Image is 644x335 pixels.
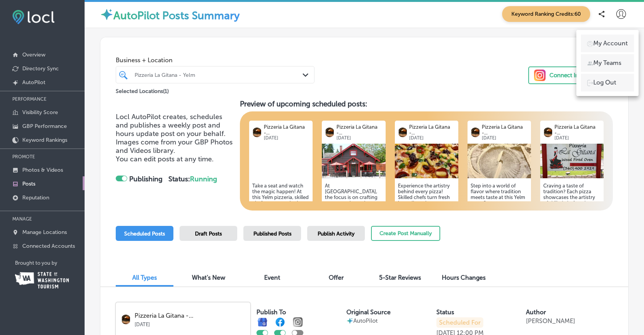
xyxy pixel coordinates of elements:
[15,272,69,289] img: Washington Tourism
[593,58,621,68] p: My Teams
[581,54,634,72] a: My Teams
[22,243,75,249] p: Connected Accounts
[22,65,59,72] p: Directory Sync
[15,260,85,266] p: Brought to you by
[22,167,63,173] p: Photos & Videos
[22,194,49,201] p: Reputation
[12,10,55,24] img: fda3e92497d09a02dc62c9cd864e3231.png
[22,79,45,86] p: AutoPilot
[22,123,67,129] p: GBP Performance
[22,137,67,143] p: Keyword Rankings
[581,74,634,91] a: Log Out
[593,39,628,48] p: My Account
[581,35,634,52] a: My Account
[22,109,58,116] p: Visibility Score
[22,51,45,58] p: Overview
[593,78,616,87] p: Log Out
[22,181,35,187] p: Posts
[22,229,67,235] p: Manage Locations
